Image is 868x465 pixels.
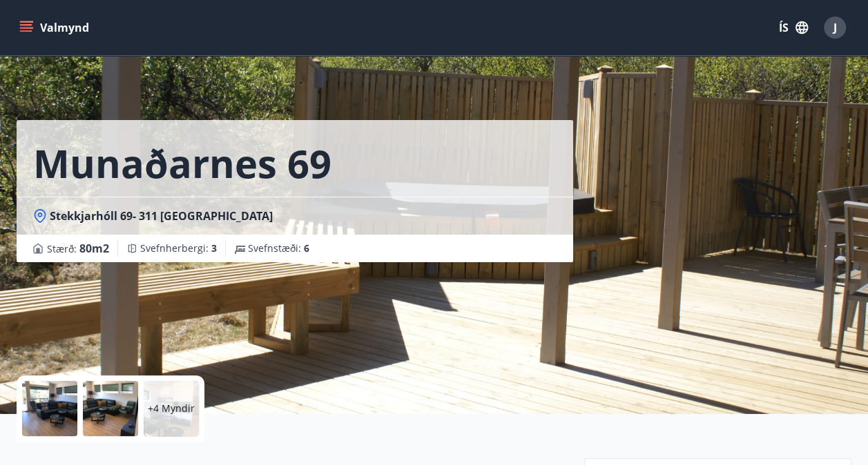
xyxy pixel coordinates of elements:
span: J [833,20,837,35]
span: Stærð : [47,240,109,257]
button: ÍS [771,15,816,40]
span: 80 m2 [79,241,109,256]
p: +4 Myndir [148,402,195,415]
button: menu [17,15,95,40]
span: 6 [304,241,309,255]
h1: Munaðarnes 69 [33,137,331,189]
button: J [818,11,851,44]
span: Svefnstæði : [248,241,309,255]
span: Stekkjarhóll 69- 311 [GEOGRAPHIC_DATA] [50,208,273,224]
span: Svefnherbergi : [140,241,217,255]
span: 3 [211,241,217,255]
